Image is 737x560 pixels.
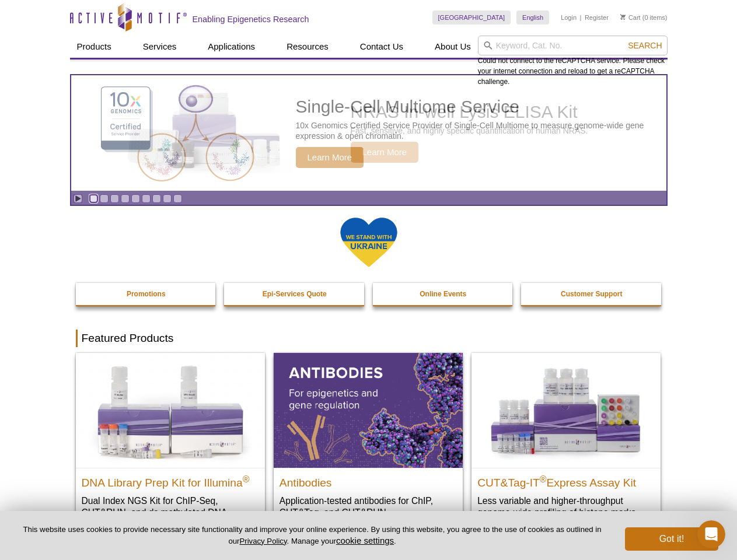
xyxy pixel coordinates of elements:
a: Go to slide 6 [142,194,151,203]
a: Go to slide 1 [89,194,98,203]
h2: Featured Products [76,330,662,347]
img: CUT&Tag-IT® Express Assay Kit [471,353,661,467]
a: [GEOGRAPHIC_DATA] [432,10,511,24]
sup: ® [243,474,250,484]
h2: CUT&Tag-IT Express Assay Kit [477,471,655,489]
sup: ® [540,474,547,484]
a: Epi-Services Quote [224,283,365,305]
a: Promotions [76,283,217,305]
a: Go to slide 2 [100,194,109,203]
li: (0 items) [620,10,668,24]
p: Application-tested antibodies for ChIP, CUT&Tag, and CUT&RUN. [280,495,457,519]
a: Go to slide 3 [110,194,119,203]
p: This website uses cookies to provide necessary site functionality and improve your online experie... [19,524,606,547]
input: Keyword, Cat. No. [478,36,668,55]
a: CUT&Tag-IT® Express Assay Kit CUT&Tag-IT®Express Assay Kit Less variable and higher-throughput ge... [471,353,661,530]
h2: DNA Library Prep Kit for Illumina [82,471,259,489]
p: Less variable and higher-throughput genome-wide profiling of histone marks​. [477,495,655,519]
a: Login [561,13,577,22]
a: Online Events [373,283,514,305]
a: Go to slide 9 [173,194,182,203]
button: Got it! [625,527,718,551]
strong: Online Events [420,290,466,298]
a: Go to slide 4 [121,194,130,203]
a: Toggle autoplay [74,194,82,203]
a: Applications [201,36,262,58]
a: Products [70,36,118,58]
img: Your Cart [620,14,626,20]
li: | [580,10,582,24]
img: We Stand With Ukraine [340,216,398,268]
h2: Enabling Epigenetics Research [193,14,309,24]
a: Go to slide 8 [163,194,172,203]
img: All Antibodies [274,353,463,467]
button: cookie settings [336,535,394,545]
a: Register [585,13,609,22]
a: Go to slide 7 [152,194,161,203]
strong: Customer Support [561,290,622,298]
button: Search [624,40,665,51]
span: Search [628,41,662,50]
a: All Antibodies Antibodies Application-tested antibodies for ChIP, CUT&Tag, and CUT&RUN. [274,353,463,530]
strong: Promotions [127,290,166,298]
p: Dual Index NGS Kit for ChIP-Seq, CUT&RUN, and ds methylated DNA assays. [82,495,259,530]
div: Could not connect to the reCAPTCHA service. Please check your internet connection and reload to g... [478,36,668,87]
iframe: Intercom live chat [697,520,725,548]
a: Services [136,36,184,58]
a: Customer Support [521,283,662,305]
a: Resources [280,36,336,58]
strong: Epi-Services Quote [263,290,327,298]
a: Contact Us [353,36,410,58]
h2: Antibodies [280,471,457,489]
a: Go to slide 5 [131,194,140,203]
img: DNA Library Prep Kit for Illumina [76,353,265,467]
a: DNA Library Prep Kit for Illumina DNA Library Prep Kit for Illumina® Dual Index NGS Kit for ChIP-... [76,353,265,541]
a: Privacy Policy [239,537,287,545]
a: About Us [428,36,478,58]
a: English [516,10,549,24]
a: Cart [620,13,641,22]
